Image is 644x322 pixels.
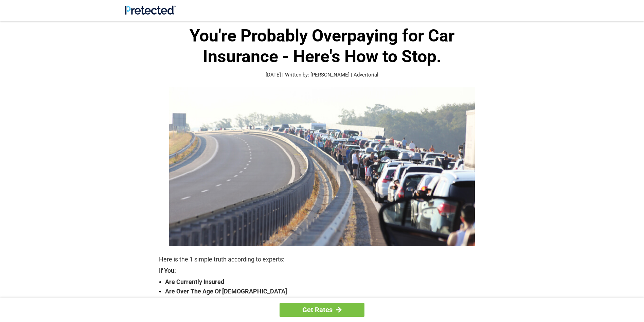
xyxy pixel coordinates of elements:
p: [DATE] | Written by: [PERSON_NAME] | Advertorial [159,71,485,79]
a: Get Rates [280,303,364,317]
strong: Are Currently Insured [165,277,485,287]
strong: Are Over The Age Of [DEMOGRAPHIC_DATA] [165,287,485,296]
h1: You're Probably Overpaying for Car Insurance - Here's How to Stop. [159,26,485,67]
img: Site Logo [125,5,176,15]
a: Site Logo [125,10,176,16]
strong: Drive Less Than 50 Miles Per Day [165,296,485,306]
p: Here is the 1 simple truth according to experts: [159,255,485,264]
strong: If You: [159,268,485,274]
